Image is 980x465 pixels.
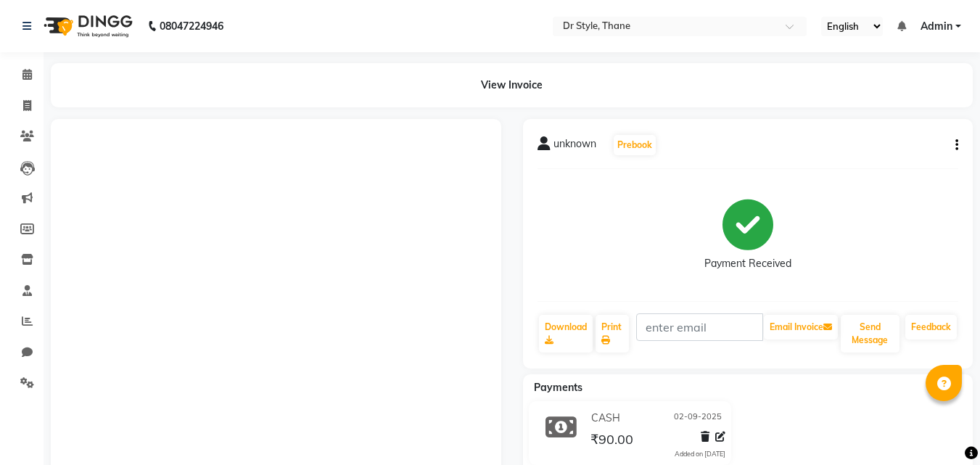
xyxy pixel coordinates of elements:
[674,411,722,426] span: 02-09-2025
[905,315,957,340] a: Feedback
[841,315,899,353] button: Send Message
[51,63,973,107] div: View Invoice
[636,313,763,341] input: enter email
[919,407,965,450] iframe: chat widget
[921,19,952,34] span: Admin
[614,135,656,155] button: Prebook
[590,431,633,451] span: ₹90.00
[764,315,838,340] button: Email Invoice
[160,6,223,46] b: 08047224946
[704,256,791,271] div: Payment Received
[37,6,136,46] img: logo
[591,411,620,426] span: CASH
[675,449,725,459] div: Added on [DATE]
[596,315,629,353] a: Print
[539,315,593,353] a: Download
[553,136,596,157] span: unknown
[534,381,582,394] span: Payments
